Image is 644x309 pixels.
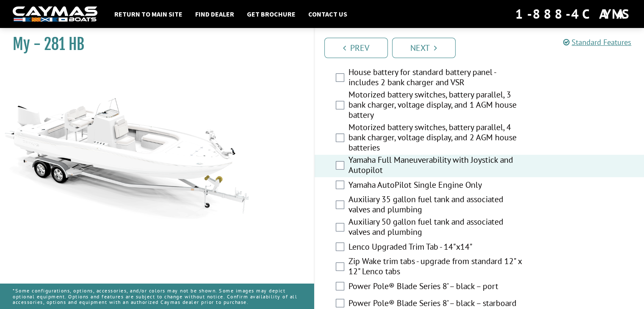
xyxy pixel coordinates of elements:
[392,38,456,58] a: Next
[348,67,526,89] label: House battery for standard battery panel - includes 2 bank charger and VSR
[348,281,526,293] label: Power Pole® Blade Series 8’ – black – port
[13,6,97,22] img: white-logo-c9c8dbefe5ff5ceceb0f0178aa75bf4bb51f6bca0971e226c86eb53dfe498488.png
[110,8,187,19] a: Return to main site
[243,8,300,19] a: Get Brochure
[348,194,526,217] label: Auxiliary 35 gallon fuel tank and associated valves and plumbing
[324,38,388,58] a: Prev
[348,155,526,177] label: Yamaha Full Maneuverability with Joystick and Autopilot
[13,284,301,309] p: *Some configurations, options, accessories, and/or colors may not be shown. Some images may depic...
[348,122,526,155] label: Motorized battery switches, battery parallel, 4 bank charger, voltage display, and 2 AGM house ba...
[515,5,631,23] div: 1-888-4CAYMAS
[304,8,351,19] a: Contact Us
[348,242,526,254] label: Lenco Upgraded Trim Tab - 14"x14"
[348,256,526,278] label: Zip Wake trim tabs - upgrade from standard 12" x 12" Lenco tabs
[191,8,238,19] a: Find Dealer
[13,35,293,54] h1: My - 281 HB
[348,217,526,239] label: Auxiliary 50 gallon fuel tank and associated valves and plumbing
[348,180,526,192] label: Yamaha AutoPilot Single Engine Only
[348,89,526,122] label: Motorized battery switches, battery parallel, 3 bank charger, voltage display, and 1 AGM house ba...
[563,37,631,47] a: Standard Features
